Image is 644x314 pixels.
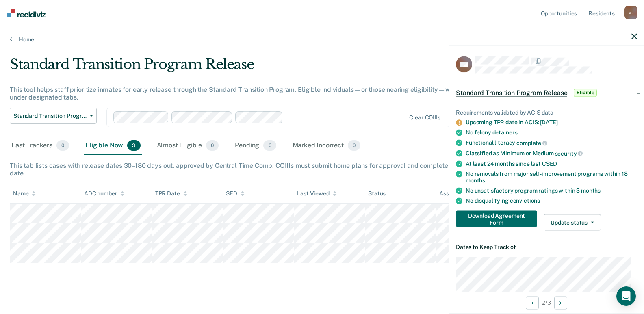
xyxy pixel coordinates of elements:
div: No removals from major self-improvement programs within 18 [466,170,637,184]
div: Last Viewed [297,190,336,197]
div: TPR Date [155,190,187,197]
div: SED [226,190,245,197]
div: Almost Eligible [155,137,221,155]
div: No felony [466,129,637,136]
div: Standard Transition Program Release [10,56,493,79]
span: complete [516,140,547,146]
button: Update status [544,214,601,231]
div: At least 24 months since last [466,160,637,167]
div: This tool helps staff prioritize inmates for early release through the Standard Transition Progra... [10,86,493,101]
div: Open Intercom Messenger [616,286,636,306]
a: Home [10,36,634,43]
div: Assigned to [439,190,477,197]
button: Previous Opportunity [526,296,539,309]
span: 0 [206,140,219,151]
span: 0 [263,140,276,151]
button: Download Agreement Form [456,211,537,227]
div: Functional literacy [466,139,637,147]
div: Marked Incorrect [291,137,362,155]
img: Recidiviz [7,9,46,17]
div: No disqualifying [466,197,637,204]
div: V J [624,6,637,19]
span: months [466,177,485,184]
div: Name [13,190,36,197]
div: Classified as Minimum or Medium [466,150,637,157]
span: 0 [56,140,69,151]
button: Next Opportunity [554,296,567,309]
span: CSED [542,160,557,167]
dt: Dates to Keep Track of [456,244,637,251]
div: ADC number [84,190,125,197]
span: security [555,150,583,156]
a: Navigate to form link [456,211,540,227]
span: Standard Transition Program Release [456,89,567,97]
div: This tab lists cases with release dates 30–180 days out, approved by Central Time Comp. COIIIs mu... [10,162,634,177]
div: 2 / 3 [449,292,644,313]
div: No unsatisfactory program ratings within 3 [466,187,637,194]
span: 0 [348,140,360,151]
div: Status [368,190,386,197]
div: Standard Transition Program ReleaseEligible [449,80,644,106]
div: Fast Trackers [10,137,71,155]
span: convictions [510,197,540,204]
div: Requirements validated by ACIS data [456,109,637,116]
div: Eligible Now [84,137,142,155]
span: Eligible [574,89,597,97]
span: months [581,187,601,194]
span: Standard Transition Program Release [13,113,87,119]
div: Upcoming TPR date in ACIS: [DATE] [466,119,637,126]
span: detainers [492,129,518,136]
div: Clear COIIIs [409,114,440,121]
span: 3 [127,140,140,151]
div: Pending [233,137,278,155]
